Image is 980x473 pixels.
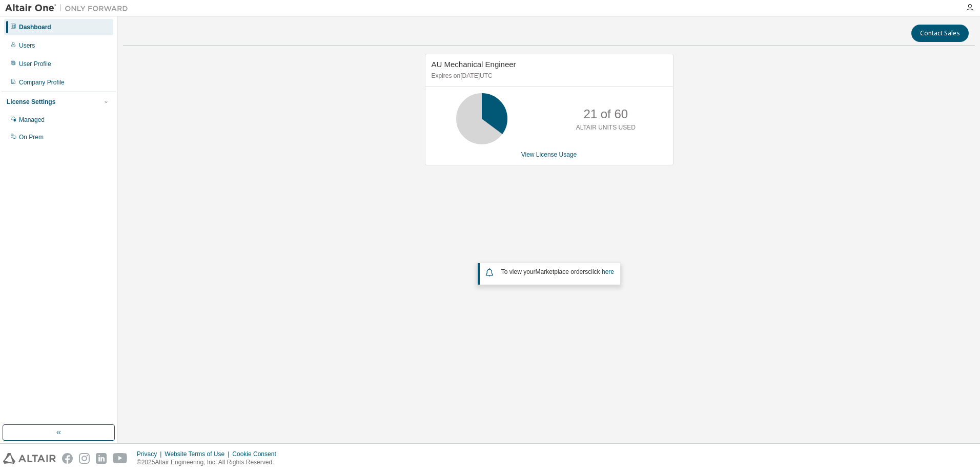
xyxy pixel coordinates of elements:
div: License Settings [7,98,55,106]
img: youtube.svg [113,453,128,464]
div: Users [19,41,35,50]
div: Cookie Consent [232,450,282,458]
img: linkedin.svg [96,453,107,464]
div: Managed [19,116,45,124]
p: ALTAIR UNITS USED [576,123,636,132]
em: Marketplace orders [536,268,588,275]
img: Altair One [5,3,133,13]
div: Dashboard [19,23,51,31]
p: © 2025 Altair Engineering, Inc. All Rights Reserved. [137,458,282,467]
div: On Prem [19,133,44,141]
span: To view your click [501,268,614,275]
img: facebook.svg [62,453,73,464]
button: Contact Sales [911,25,969,42]
p: 21 of 60 [583,105,628,123]
p: Expires on [DATE] UTC [432,72,664,80]
div: User Profile [19,60,51,68]
img: altair_logo.svg [3,453,56,464]
div: Website Terms of Use [165,450,232,458]
a: here [602,268,614,275]
img: instagram.svg [79,453,90,464]
a: View License Usage [521,151,577,158]
div: Privacy [137,450,165,458]
div: Company Profile [19,78,65,87]
span: AU Mechanical Engineer [432,60,516,69]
